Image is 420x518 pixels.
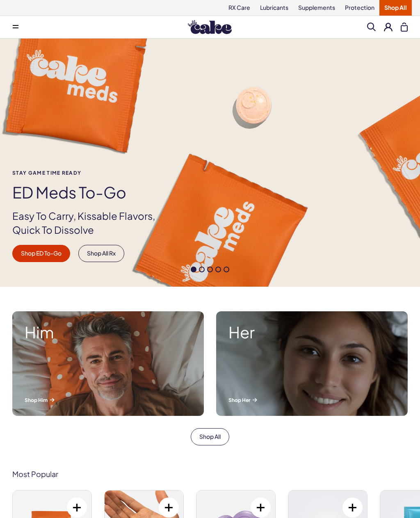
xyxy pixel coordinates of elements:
[228,397,395,404] p: Shop Her
[25,324,192,341] strong: Him
[6,305,210,422] a: A man smiling while lying in bed. Him Shop Him
[12,170,169,176] span: Stay Game time ready
[12,184,169,201] h1: ED Meds to-go
[188,20,232,34] img: Hello Cake
[191,428,229,445] a: Shop All
[12,245,70,262] a: Shop ED To-Go
[12,209,169,237] p: Easy To Carry, Kissable Flavors, Quick To Dissolve
[25,397,192,404] p: Shop Him
[78,245,124,262] a: Shop All Rx
[210,305,414,422] a: A woman smiling while lying in bed. Her Shop Her
[228,324,395,341] strong: Her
